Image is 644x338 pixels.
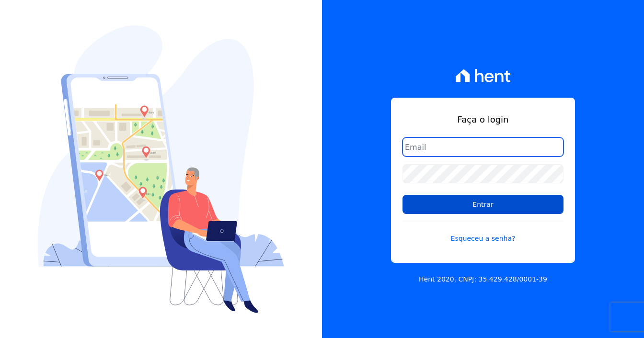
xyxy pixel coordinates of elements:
[419,274,547,284] p: Hent 2020. CNPJ: 35.429.428/0001-39
[402,137,563,157] input: Email
[402,113,563,126] h1: Faça o login
[402,222,563,244] a: Esqueceu a senha?
[402,195,563,214] input: Entrar
[38,25,284,313] img: Login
